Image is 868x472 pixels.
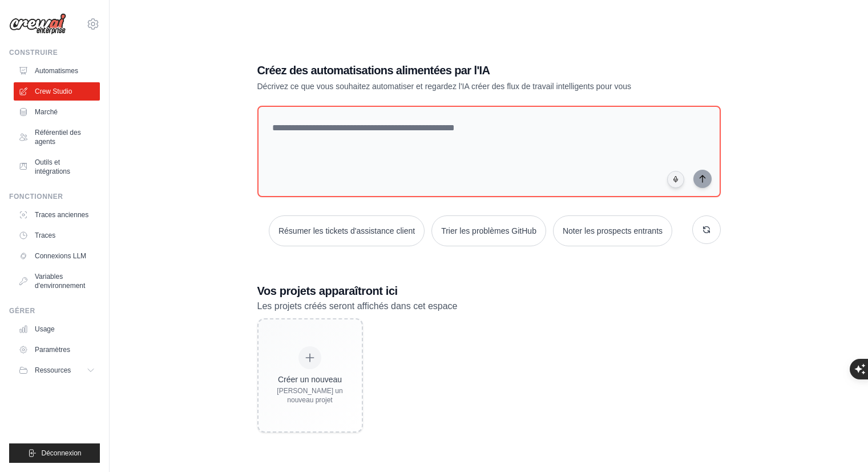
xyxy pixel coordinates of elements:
a: Traces [14,226,100,245]
button: Obtenez de nouvelles suggestions [692,215,721,244]
a: Paramètres [14,341,100,359]
a: Connexions LLM [14,247,100,265]
a: Automatismes [14,62,100,80]
font: Traces [35,231,55,239]
font: Marché [35,108,58,116]
a: Référentiel des agents [14,123,100,151]
font: Connexions LLM [35,252,86,260]
img: Logo [9,13,66,35]
font: Crew Studio [35,87,72,95]
font: Traces anciennes [35,211,88,219]
a: Outils et intégrations [14,153,100,181]
font: Déconnexion [41,449,81,457]
font: Fonctionner [9,193,63,201]
font: Noter les prospects entrants [563,226,663,235]
button: Noter les prospects entrants [553,215,672,246]
font: Créer un nouveau [278,375,342,384]
font: Construire [9,49,58,57]
font: Ressources [35,366,71,374]
a: Marché [14,103,100,121]
button: Trier les problèmes GitHub [431,215,546,246]
font: Vos projets apparaîtront ici [257,285,398,297]
font: Paramètres [35,346,70,354]
font: Gérer [9,307,35,315]
font: Automatismes [35,67,78,75]
font: Trier les problèmes GitHub [441,226,536,235]
font: Référentiel des agents [35,129,81,146]
a: Usage [14,320,100,338]
font: Usage [35,325,55,333]
iframe: Chat Widget [811,417,868,472]
button: Cliquez pour exprimer votre idée d'automatisation [667,171,684,188]
button: Ressources [14,361,100,379]
font: [PERSON_NAME] un nouveau projet [277,387,342,404]
font: Variables d'environnement [35,273,85,290]
font: Outils et intégrations [35,158,70,175]
a: Crew Studio [14,82,100,101]
button: Déconnexion [9,443,100,463]
font: Résumer les tickets d'assistance client [278,226,415,235]
font: Décrivez ce que vous souhaitez automatiser et regardez l'IA créer des flux de travail intelligent... [257,82,632,91]
font: Les projets créés seront affichés dans cet espace [257,301,458,311]
font: Créez des automatisations alimentées par l'IA [257,64,490,77]
a: Variables d'environnement [14,267,100,295]
div: Widget de chat [811,417,868,472]
button: Résumer les tickets d'assistance client [269,215,425,246]
a: Traces anciennes [14,206,100,224]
